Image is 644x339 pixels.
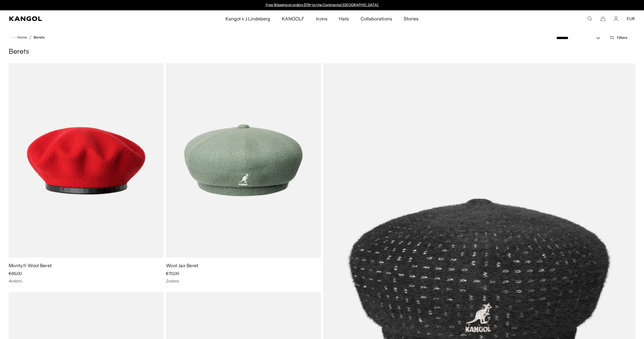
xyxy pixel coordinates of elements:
a: Hats [333,10,355,27]
a: Wool Jax Beret [166,263,198,268]
summary: Search here [587,16,592,21]
div: Announcement [263,3,381,7]
div: 1 of 2 [263,3,381,7]
span: Home [16,35,27,39]
a: Account [614,16,619,21]
button: Cart [600,16,605,21]
span: Collaborations [361,10,392,27]
h1: Berets [9,48,635,56]
span: €70,00 [166,271,179,276]
span: Hats [339,10,349,27]
select: Sort by: Featured [554,35,606,41]
span: €65,00 [9,271,22,276]
span: Filters [617,36,627,40]
a: Monty® Wool Beret [9,263,52,268]
span: Icons [316,10,327,27]
a: Stories [398,10,424,27]
img: Wool Jax Beret [166,63,321,258]
span: KANGOLF [282,10,304,27]
a: KANGOLF [276,10,310,27]
img: Monty® Wool Beret [9,63,164,258]
span: Kangol x J.Lindeberg [225,10,270,27]
div: 4 colors [9,278,164,284]
a: Collaborations [355,10,398,27]
span: Stories [404,10,419,27]
a: Free Shipping on orders $79+ to the Continental [GEOGRAPHIC_DATA] [266,3,379,7]
a: Icons [310,10,333,27]
a: Home [11,35,27,40]
slideshow-component: Announcement bar [263,3,381,7]
li: / [27,34,31,41]
a: Berets [34,35,45,39]
a: Kangol x J.Lindeberg [220,10,276,27]
div: 2 colors [166,278,321,284]
button: EUR [627,16,635,21]
a: Kangol [9,16,149,21]
button: Open filters [606,35,631,40]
